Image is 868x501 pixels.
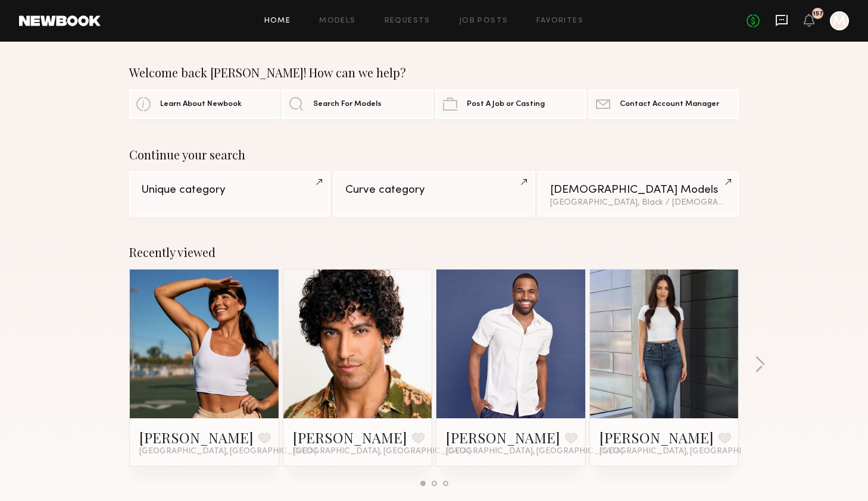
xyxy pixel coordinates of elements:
a: [PERSON_NAME] [139,428,254,447]
a: Unique category [129,171,330,217]
span: [GEOGRAPHIC_DATA], [GEOGRAPHIC_DATA] [600,447,777,456]
div: [GEOGRAPHIC_DATA], Black / [DEMOGRAPHIC_DATA] [550,199,727,207]
a: Job Posts [459,17,508,25]
a: M [830,11,849,30]
div: Recently viewed [129,245,739,259]
a: [PERSON_NAME] [446,428,560,447]
a: Learn About Newbook [129,89,279,119]
span: [GEOGRAPHIC_DATA], [GEOGRAPHIC_DATA] [139,447,317,456]
span: Learn About Newbook [160,101,242,108]
span: Contact Account Manager [620,101,719,108]
span: Post A Job or Casting [467,101,545,108]
div: Unique category [141,184,318,196]
a: Contact Account Manager [589,89,739,119]
a: Favorites [536,17,583,25]
div: 157 [813,11,823,17]
div: Welcome back [PERSON_NAME]! How can we help? [129,65,739,80]
a: Requests [385,17,430,25]
a: [PERSON_NAME] [293,428,407,447]
a: [PERSON_NAME] [600,428,714,447]
a: [DEMOGRAPHIC_DATA] Models[GEOGRAPHIC_DATA], Black / [DEMOGRAPHIC_DATA] [538,171,739,217]
div: Continue your search [129,148,739,162]
span: [GEOGRAPHIC_DATA], [GEOGRAPHIC_DATA] [293,447,470,456]
div: Curve category [345,184,522,196]
a: Curve category [333,171,534,217]
a: Models [319,17,355,25]
a: Home [264,17,291,25]
a: Post A Job or Casting [436,89,586,119]
a: Search For Models [282,89,432,119]
div: [DEMOGRAPHIC_DATA] Models [550,184,727,196]
span: [GEOGRAPHIC_DATA], [GEOGRAPHIC_DATA] [446,447,623,456]
span: Search For Models [313,101,382,108]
